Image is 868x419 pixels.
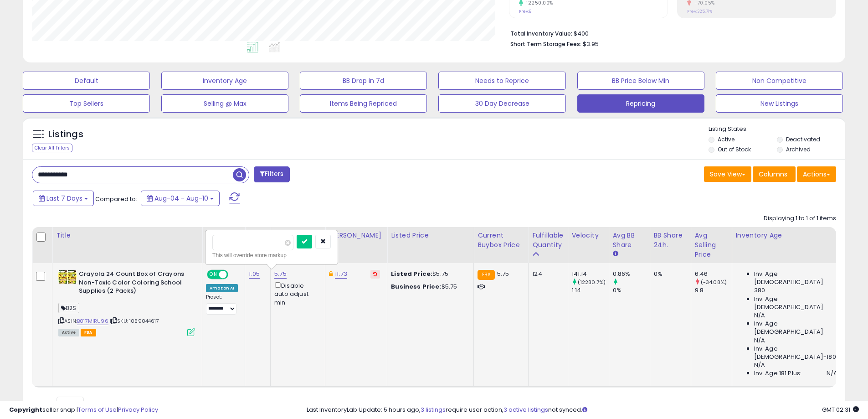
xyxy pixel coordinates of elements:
a: 3 listings [421,405,446,414]
div: Listed Price [391,231,470,240]
span: 2025-08-18 02:31 GMT [822,405,859,414]
a: 1.05 [249,269,260,279]
button: Inventory Age [161,72,288,90]
div: Avg Selling Price [695,231,728,259]
span: 380 [754,286,765,295]
b: Business Price: [391,282,441,291]
small: (-34.08%) [701,279,727,286]
button: Columns [753,166,796,182]
button: Items Being Repriced [300,94,427,113]
b: Listed Price: [391,269,432,278]
div: This will override store markup [212,251,331,260]
div: Preset: [206,294,238,315]
span: N/A [754,336,765,345]
div: 0% [613,286,650,295]
a: 11.73 [335,269,347,279]
div: seller snap | | [9,406,158,414]
div: BB Share 24h. [654,231,687,250]
span: Inv. Age [DEMOGRAPHIC_DATA]: [754,320,837,336]
span: Show: entries [39,399,104,408]
small: (12280.7%) [578,279,606,286]
a: 3 active listings [503,405,548,414]
a: Terms of Use [78,405,117,414]
h5: Listings [48,128,83,141]
span: Inv. Age [DEMOGRAPHIC_DATA]-180: [754,345,837,361]
small: Prev: 8 [519,9,531,14]
b: Crayola 24 Count Box of Crayons Non-Toxic Color Coloring School Supplies (2 Packs) [79,270,190,298]
button: Selling @ Max [161,94,288,113]
div: Amazon AI [206,284,238,292]
div: ASIN: [58,270,195,335]
span: Compared to: [95,195,137,203]
div: 9.8 [695,286,732,295]
span: $3.95 [583,40,599,48]
small: Avg BB Share. [613,250,618,258]
b: Short Term Storage Fees: [510,40,581,48]
div: 124 [532,270,560,278]
button: Repricing [577,94,704,113]
a: 5.75 [274,269,287,279]
div: Displaying 1 to 1 of 1 items [764,214,836,223]
button: BB Price Below Min [577,72,704,90]
span: Columns [759,170,787,179]
button: Aug-04 - Aug-10 [141,191,220,206]
button: Default [23,72,150,90]
div: 1.14 [572,286,609,295]
a: B017MIRU96 [77,317,108,325]
button: Needs to Reprice [438,72,565,90]
span: Inv. Age [DEMOGRAPHIC_DATA]: [754,295,837,311]
div: $5.75 [391,270,467,278]
span: ON [208,271,219,279]
span: OFF [227,271,241,279]
span: | SKU: 1059044617 [110,317,159,325]
div: Fulfillable Quantity [532,231,564,250]
button: Actions [797,166,836,182]
button: Filters [254,166,289,182]
button: 30 Day Decrease [438,94,565,113]
button: Last 7 Days [33,191,94,206]
span: 5.75 [497,269,509,278]
img: 511CAorJ1JL._SL40_.jpg [58,270,77,284]
div: 0% [654,270,684,278]
button: Top Sellers [23,94,150,113]
a: Privacy Policy [118,405,158,414]
span: FBA [81,329,96,336]
b: Total Inventory Value: [510,30,572,37]
p: Listing States: [709,125,845,134]
div: 0.86% [613,270,650,278]
span: N/A [827,369,837,378]
div: Current Buybox Price [478,231,524,250]
div: Inventory Age [736,231,841,240]
label: Archived [786,145,811,153]
button: BB Drop in 7d [300,72,427,90]
span: N/A [754,361,765,369]
div: Avg BB Share [613,231,646,250]
small: FBA [478,270,494,280]
li: $400 [510,27,829,38]
div: 6.46 [695,270,732,278]
span: N/A [754,311,765,320]
div: 141.14 [572,270,609,278]
div: $5.75 [391,283,467,291]
label: Active [718,135,734,143]
span: Last 7 Days [46,194,82,203]
small: Prev: 325.71% [687,9,712,14]
div: Velocity [572,231,605,240]
button: Save View [704,166,751,182]
span: Inv. Age [DEMOGRAPHIC_DATA]: [754,270,837,286]
button: Non Competitive [716,72,843,90]
label: Deactivated [786,135,820,143]
div: Last InventoryLab Update: 5 hours ago, require user action, not synced. [307,406,859,414]
button: New Listings [716,94,843,113]
span: B2S [58,303,79,313]
label: Out of Stock [718,145,751,153]
div: Disable auto adjust min [274,280,318,307]
div: [PERSON_NAME] [329,231,383,240]
span: Aug-04 - Aug-10 [154,194,208,203]
div: Clear All Filters [32,144,72,152]
span: All listings currently available for purchase on Amazon [58,329,79,336]
span: Inv. Age 181 Plus: [754,369,802,378]
strong: Copyright [9,405,42,414]
div: Title [56,231,198,240]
